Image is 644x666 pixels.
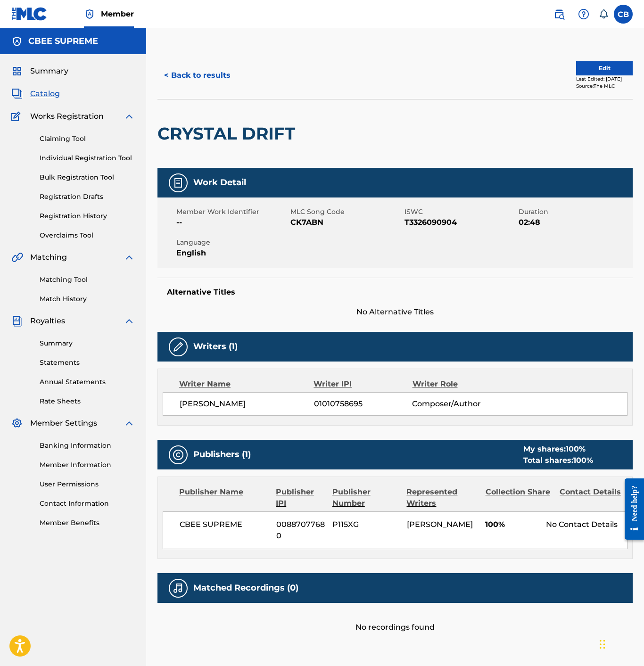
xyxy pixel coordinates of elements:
[193,449,251,460] h5: Publishers (1)
[157,306,633,318] span: No Alternative Titles
[180,398,314,410] span: [PERSON_NAME]
[314,378,412,390] div: Writer IPI
[157,603,633,633] div: No recordings found
[176,247,288,259] span: English
[405,217,516,228] span: T3326090904
[124,315,135,327] img: expand
[193,341,238,352] h5: Writers (1)
[523,444,593,455] div: My shares:
[576,82,633,90] div: Source: The MLC
[40,192,135,202] a: Registration Drafts
[30,315,65,327] span: Royalties
[576,61,633,75] button: Edit
[179,486,269,509] div: Publisher Name
[30,88,60,99] span: Catalog
[40,294,135,304] a: Match History
[180,519,269,530] span: CBEE SUPREME
[332,519,399,530] span: P115XG
[413,378,502,390] div: Writer Role
[40,173,135,182] a: Bulk Registration Tool
[84,8,95,20] img: Top Rightsholder
[11,315,23,327] img: Royalties
[173,583,184,594] img: Matched Recordings
[11,66,23,77] img: Summary
[573,456,593,465] span: 100 %
[332,486,400,509] div: Publisher Number
[30,418,97,429] span: Member Settings
[173,341,184,353] img: Writers
[11,36,23,47] img: Accounts
[314,398,413,410] span: 01010758695
[519,217,630,228] span: 02:48
[406,486,478,509] div: Represented Writers
[40,460,135,470] a: Member Information
[599,9,608,19] div: Notifications
[11,418,23,429] img: Member Settings
[40,230,135,240] a: Overclaims Tool
[40,396,135,406] a: Rate Sheets
[40,377,135,387] a: Annual Statements
[124,111,135,122] img: expand
[576,75,633,82] div: Last Edited: [DATE]
[11,88,23,99] img: Catalog
[193,177,246,188] h5: Work Detail
[560,486,627,509] div: Contact Details
[40,479,135,489] a: User Permissions
[124,418,135,429] img: expand
[412,398,502,410] span: Composer/Author
[11,111,24,122] img: Works Registration
[11,88,60,99] a: CatalogCatalog
[40,358,135,368] a: Statements
[40,211,135,221] a: Registration History
[566,444,586,453] span: 100 %
[614,5,633,24] div: User Menu
[40,441,135,451] a: Banking Information
[11,252,23,263] img: Matching
[618,470,644,548] iframe: Resource Center
[11,7,48,21] img: MLC Logo
[157,123,300,144] h2: CRYSTAL DRIFT
[276,519,325,542] span: 00887077680
[176,238,288,247] span: Language
[40,518,135,528] a: Member Benefits
[546,519,627,530] div: No Contact Details
[550,5,569,24] a: Public Search
[486,486,553,509] div: Collection Share
[597,621,644,666] iframe: Chat Widget
[179,378,314,390] div: Writer Name
[290,217,402,228] span: CK7ABN
[519,207,630,217] span: Duration
[176,217,288,228] span: --
[193,583,298,593] h5: Matched Recordings (0)
[157,64,237,87] button: < Back to results
[167,288,623,297] h5: Alternative Titles
[30,111,104,122] span: Works Registration
[40,338,135,348] a: Summary
[290,207,402,217] span: MLC Song Code
[276,486,325,509] div: Publisher IPI
[600,630,605,658] div: Drag
[40,275,135,285] a: Matching Tool
[28,36,98,47] h5: CBEE SUPREME
[11,66,68,77] a: SummarySummary
[30,66,68,77] span: Summary
[176,207,288,217] span: Member Work Identifier
[553,8,565,20] img: search
[407,520,473,529] span: [PERSON_NAME]
[40,153,135,163] a: Individual Registration Tool
[40,499,135,509] a: Contact Information
[485,519,539,530] span: 100%
[574,5,593,24] div: Help
[101,8,134,19] span: Member
[405,207,516,217] span: ISWC
[578,8,589,20] img: help
[30,252,67,263] span: Matching
[173,177,184,189] img: Work Detail
[173,449,184,460] img: Publishers
[40,134,135,144] a: Claiming Tool
[523,455,593,466] div: Total shares:
[124,252,135,263] img: expand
